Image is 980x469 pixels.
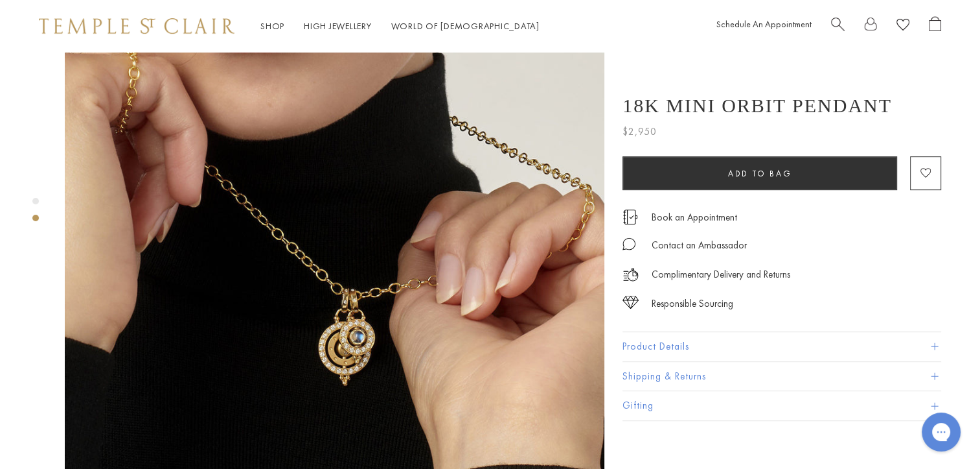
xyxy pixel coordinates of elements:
h1: 18K Mini Orbit Pendant [622,95,892,117]
span: Add to bag [728,168,792,179]
img: Temple St. Clair [39,18,234,34]
button: Product Details [622,332,941,361]
a: Book an Appointment [652,210,737,224]
a: High JewelleryHigh Jewellery [304,20,372,32]
nav: Main navigation [260,18,540,34]
img: icon_sourcing.svg [622,296,639,309]
img: icon_delivery.svg [622,267,639,283]
img: MessageIcon-01_2.svg [622,237,635,250]
p: Complimentary Delivery and Returns [652,267,790,283]
div: Responsible Sourcing [652,296,733,312]
img: icon_appointment.svg [622,210,638,224]
a: Search [831,16,845,36]
button: Shipping & Returns [622,362,941,391]
div: Product gallery navigation [32,195,39,232]
span: $2,950 [622,123,657,140]
a: Open Shopping Bag [929,16,941,36]
a: ShopShop [260,20,284,32]
div: Contact an Ambassador [652,237,747,254]
button: Gifting [622,391,941,420]
a: Schedule An Appointment [716,18,812,30]
button: Add to bag [622,156,897,190]
a: World of [DEMOGRAPHIC_DATA]World of [DEMOGRAPHIC_DATA] [391,20,540,32]
iframe: Gorgias live chat messenger [915,408,967,456]
a: View Wishlist [896,16,909,36]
